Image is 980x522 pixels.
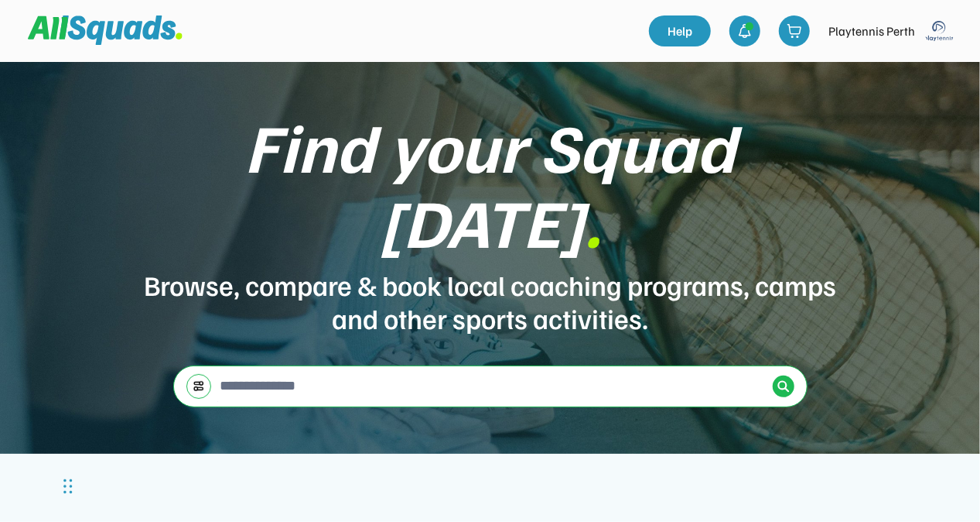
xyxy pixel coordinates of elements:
[142,268,838,335] div: Browse, compare & book local coaching programs, camps and other sports activities.
[924,15,955,46] img: playtennis%20blue%20logo%201.png
[193,380,205,392] img: settings-03.svg
[28,15,183,45] img: Squad%20Logo.svg
[737,23,753,39] img: bell-03%20%281%29.svg
[787,23,802,39] img: shopping-cart-01%20%281%29.svg
[142,108,838,259] div: Find your Squad [DATE]
[828,22,915,40] div: Playtennis Perth
[584,178,601,263] font: .
[649,15,711,46] a: Help
[777,380,790,393] img: Icon%20%2838%29.svg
